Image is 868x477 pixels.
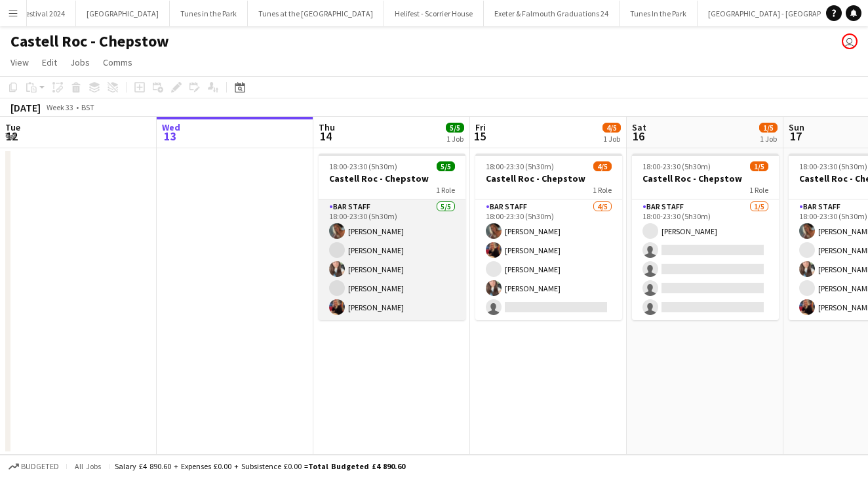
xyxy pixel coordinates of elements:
[446,134,464,144] div: 1 Job
[749,185,768,195] span: 1 Role
[620,1,698,26] button: Tunes In the Park
[632,199,779,320] app-card-role: Bar Staff1/518:00-23:30 (5h30m)[PERSON_NAME]
[248,1,384,26] button: Tunes at the [GEOGRAPHIC_DATA]
[319,173,465,184] h3: Castell Roc - Chepstow
[602,123,621,133] span: 4/5
[603,134,620,144] div: 1 Job
[759,123,778,133] span: 1/5
[10,31,169,51] h1: Castell Roc - Chepstow
[475,121,486,133] span: Fri
[103,56,132,68] span: Comms
[787,129,804,144] span: 17
[475,173,622,184] h3: Castell Roc - Chepstow
[593,185,612,195] span: 1 Role
[319,121,335,133] span: Thu
[70,56,90,68] span: Jobs
[319,154,465,320] app-job-card: 18:00-23:30 (5h30m)5/5Castell Roc - Chepstow1 RoleBar Staff5/518:00-23:30 (5h30m)[PERSON_NAME][PE...
[170,1,248,26] button: Tunes in the Park
[632,121,646,133] span: Sat
[750,161,768,171] span: 1/5
[473,129,486,144] span: 15
[436,185,455,195] span: 1 Role
[76,1,170,26] button: [GEOGRAPHIC_DATA]
[642,161,711,171] span: 18:00-23:30 (5h30m)
[484,1,620,26] button: Exeter & Falmouth Graduations 24
[81,102,94,112] div: BST
[475,199,622,320] app-card-role: Bar Staff4/518:00-23:30 (5h30m)[PERSON_NAME][PERSON_NAME][PERSON_NAME][PERSON_NAME]
[3,129,20,144] span: 12
[799,161,867,171] span: 18:00-23:30 (5h30m)
[42,56,57,68] span: Edit
[632,154,779,320] app-job-card: 18:00-23:30 (5h30m)1/5Castell Roc - Chepstow1 RoleBar Staff1/518:00-23:30 (5h30m)[PERSON_NAME]
[308,461,405,471] span: Total Budgeted £4 890.60
[72,461,104,471] span: All jobs
[630,129,646,144] span: 16
[5,54,34,71] a: View
[486,161,554,171] span: 18:00-23:30 (5h30m)
[842,33,858,49] app-user-avatar: Gary James
[789,121,804,133] span: Sun
[437,161,455,171] span: 5/5
[632,173,779,184] h3: Castell Roc - Chepstow
[115,461,405,471] div: Salary £4 890.60 + Expenses £0.00 + Subsistence £0.00 =
[65,54,95,71] a: Jobs
[10,101,41,114] div: [DATE]
[319,199,465,320] app-card-role: Bar Staff5/518:00-23:30 (5h30m)[PERSON_NAME][PERSON_NAME][PERSON_NAME][PERSON_NAME][PERSON_NAME]
[329,161,397,171] span: 18:00-23:30 (5h30m)
[475,154,622,320] app-job-card: 18:00-23:30 (5h30m)4/5Castell Roc - Chepstow1 RoleBar Staff4/518:00-23:30 (5h30m)[PERSON_NAME][PE...
[593,161,612,171] span: 4/5
[384,1,484,26] button: Helifest - Scorrier House
[317,129,335,144] span: 14
[446,123,464,133] span: 5/5
[5,121,20,133] span: Tue
[7,459,61,474] button: Budgeted
[160,129,180,144] span: 13
[98,54,138,71] a: Comms
[760,134,777,144] div: 1 Job
[43,102,76,112] span: Week 33
[162,121,180,133] span: Wed
[21,462,59,471] span: Budgeted
[10,56,29,68] span: View
[37,54,62,71] a: Edit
